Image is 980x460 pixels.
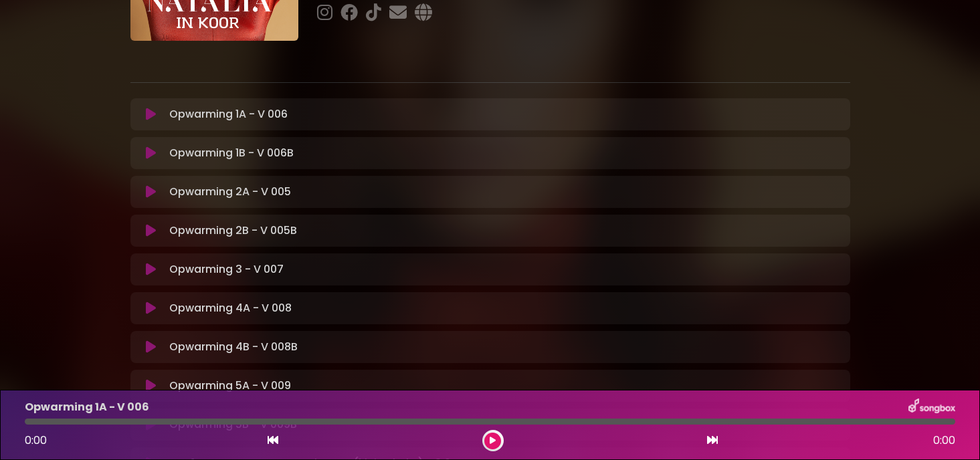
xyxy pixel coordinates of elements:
p: Opwarming 3 - V 007 [169,261,284,277]
p: Opwarming 5A - V 009 [169,378,291,394]
p: Opwarming 4B - V 008B [169,339,298,355]
p: Opwarming 1A - V 006 [169,106,288,122]
img: songbox-logo-white.png [908,398,955,416]
p: Opwarming 2B - V 005B [169,223,297,239]
p: Opwarming 4A - V 008 [169,300,292,316]
p: Opwarming 1B - V 006B [169,145,294,161]
p: Opwarming 1A - V 006 [25,399,149,415]
span: 0:00 [25,433,47,448]
span: 0:00 [933,433,955,449]
p: Opwarming 2A - V 005 [169,184,291,200]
